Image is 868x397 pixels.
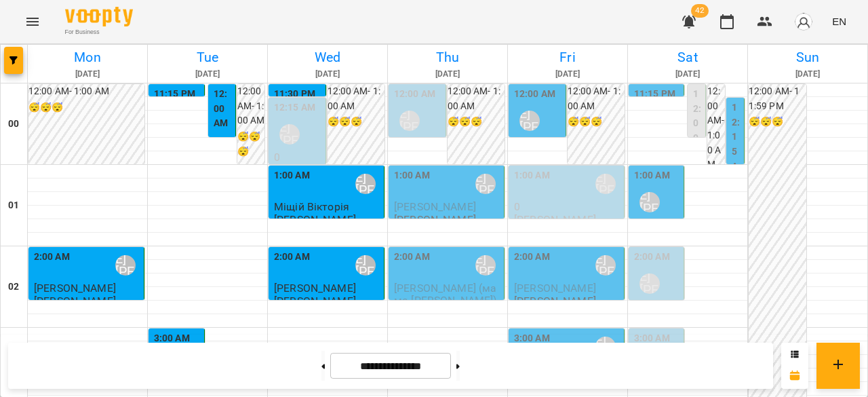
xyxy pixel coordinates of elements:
h6: Wed [270,47,385,68]
div: Ліпатьєва Ольга [639,273,660,294]
div: Ліпатьєва Ольга [519,111,540,131]
span: Міщій Вікторія [274,200,349,213]
p: 0 [514,201,621,212]
label: 2:00 AM [634,250,670,265]
h6: [DATE] [510,68,625,81]
div: Ліпатьєва Ольга [595,255,616,276]
h6: 12:00 AM - 11:59 PM [749,84,806,113]
h6: Tue [150,47,265,68]
p: [PERSON_NAME] [274,164,323,187]
div: Ліпатьєва Ольга [475,174,496,194]
img: Voopty Logo [65,7,133,26]
label: 12:00 AM [394,87,435,102]
h6: 12:00 AM - 1:00 AM [707,84,726,172]
span: 42 [691,4,709,18]
h6: 😴😴😴 [28,100,144,115]
div: Ліпатьєва Ольга [639,192,660,212]
h6: 😴😴😴 [568,115,625,130]
h6: 12:00 AM - 1:00 AM [328,84,385,113]
span: [PERSON_NAME] [634,219,678,243]
div: Ліпатьєва Ольга [355,255,376,276]
span: [PERSON_NAME] (мама [PERSON_NAME]) [394,282,497,306]
h6: 12:00 AM - 1:00 AM [568,84,625,113]
label: 2:00 AM [34,250,70,265]
p: [PERSON_NAME] [34,295,116,307]
label: 12:15 AM [732,100,741,188]
label: 12:15 AM [274,100,315,115]
h6: [DATE] [150,68,265,81]
img: avatar_s.png [794,12,813,31]
div: Ліпатьєва Ольга [595,174,616,194]
span: EN [832,14,846,29]
span: For Business [65,28,133,37]
h6: 01 [8,198,19,213]
h6: 😴😴😴 [749,115,806,130]
span: [PERSON_NAME] [514,282,596,295]
h6: 😴😴😴 [448,115,505,130]
span: [PERSON_NAME] [34,282,116,295]
span: [PERSON_NAME] [394,200,476,213]
h6: Sun [750,47,865,68]
label: 2:00 AM [514,250,550,265]
p: [PERSON_NAME] [274,214,356,225]
h6: [DATE] [390,68,505,81]
h6: 😴😴😴 [328,115,385,130]
label: 12:00 AM [514,87,555,102]
h6: [DATE] [750,68,865,81]
p: [PERSON_NAME] [274,295,356,307]
h6: 02 [8,280,19,295]
label: 11:15 PM [154,87,195,102]
h6: [DATE] [630,68,745,81]
label: 11:30 PM [274,87,315,102]
div: Ліпатьєва Ольга [279,124,300,145]
p: [PERSON_NAME] [514,295,596,307]
label: 1:00 AM [514,168,550,183]
p: [PERSON_NAME] [394,214,476,225]
h6: 12:00 AM - 1:00 AM [237,84,265,128]
label: 1:00 AM [274,168,310,183]
label: 12:00 AM [214,87,233,131]
h6: Sat [630,47,745,68]
p: 0 [274,151,323,163]
h6: Thu [390,47,505,68]
h6: Fri [510,47,625,68]
h6: 12:00 AM - 1:00 AM [28,84,144,99]
h6: Mon [30,47,145,68]
label: 1:00 AM [634,168,670,183]
button: Menu [16,5,49,38]
label: 3:00 AM [154,331,190,346]
label: 2:00 AM [274,250,310,265]
span: [PERSON_NAME] [274,282,356,295]
p: [PERSON_NAME] [514,214,596,225]
div: Ліпатьєва Ольга [355,174,376,194]
label: 1:00 AM [394,168,430,183]
label: 12:00 AM [693,87,703,174]
label: 3:00 AM [514,331,550,346]
label: 3:00 AM [634,331,670,346]
label: 11:15 PM [634,87,675,102]
h6: 00 [8,117,19,132]
h6: 12:00 AM - 1:00 AM [448,84,505,113]
button: EN [827,9,852,34]
h6: [DATE] [270,68,385,81]
label: 2:00 AM [394,250,430,265]
span: [DEMOGRAPHIC_DATA][PERSON_NAME] [514,137,561,197]
div: Ліпатьєва Ольга [115,255,136,276]
div: Ліпатьєва Ольга [399,111,420,131]
div: Ліпатьєва Ольга [475,255,496,276]
h6: 😴😴😴 [237,130,265,159]
h6: [DATE] [30,68,145,81]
